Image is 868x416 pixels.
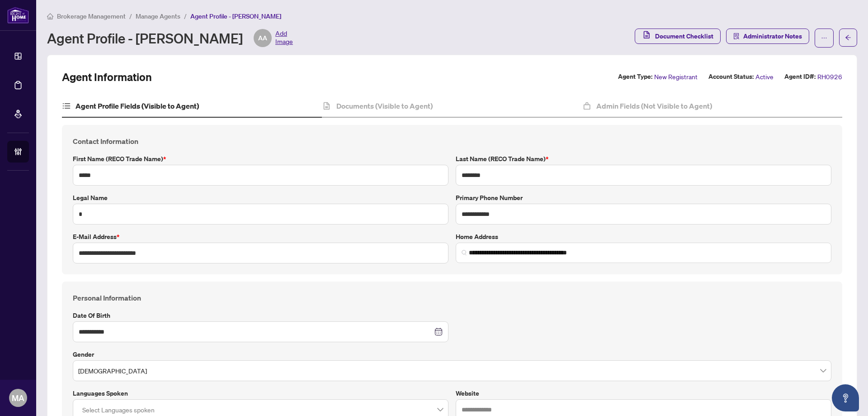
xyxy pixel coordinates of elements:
label: Agent Type: [618,72,652,82]
span: MA [12,392,24,404]
span: Agent Profile - [PERSON_NAME] [190,12,281,20]
img: search_icon [462,250,467,255]
label: Home Address [456,232,831,242]
span: Active [755,72,774,82]
h4: Personal Information [73,292,831,303]
label: Primary Phone Number [456,193,831,203]
span: Brokerage Management [57,12,126,20]
span: New Registrant [654,72,698,82]
label: Account Status: [708,72,754,82]
h2: Agent Information [62,70,152,84]
div: Agent Profile - [PERSON_NAME] [47,29,293,47]
span: Administrator Notes [743,29,802,43]
li: / [129,11,132,21]
span: Manage Agents [136,12,180,20]
label: Last Name (RECO Trade Name) [456,154,831,164]
span: RH0926 [817,72,842,82]
label: Languages spoken [73,388,448,398]
h4: Documents (Visible to Agent) [336,100,433,111]
label: E-mail Address [73,232,448,242]
label: Legal Name [73,193,448,203]
li: / [184,11,187,21]
h4: Admin Fields (Not Visible to Agent) [596,100,712,111]
label: Gender [73,349,831,359]
span: ellipsis [821,35,827,41]
span: home [47,13,53,19]
label: First Name (RECO Trade Name) [73,154,448,164]
span: solution [733,33,740,39]
label: Agent ID#: [784,72,816,82]
img: logo [7,7,29,24]
span: AA [258,33,267,43]
span: arrow-left [845,34,851,41]
h4: Agent Profile Fields (Visible to Agent) [75,100,199,111]
span: Document Checklist [655,29,713,43]
label: Website [456,388,831,398]
span: Male [78,362,826,379]
button: Open asap [832,384,859,411]
h4: Contact Information [73,136,831,147]
span: Add Image [275,29,293,47]
label: Date of Birth [73,311,448,320]
button: Document Checklist [635,29,721,44]
button: Administrator Notes [726,29,809,44]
